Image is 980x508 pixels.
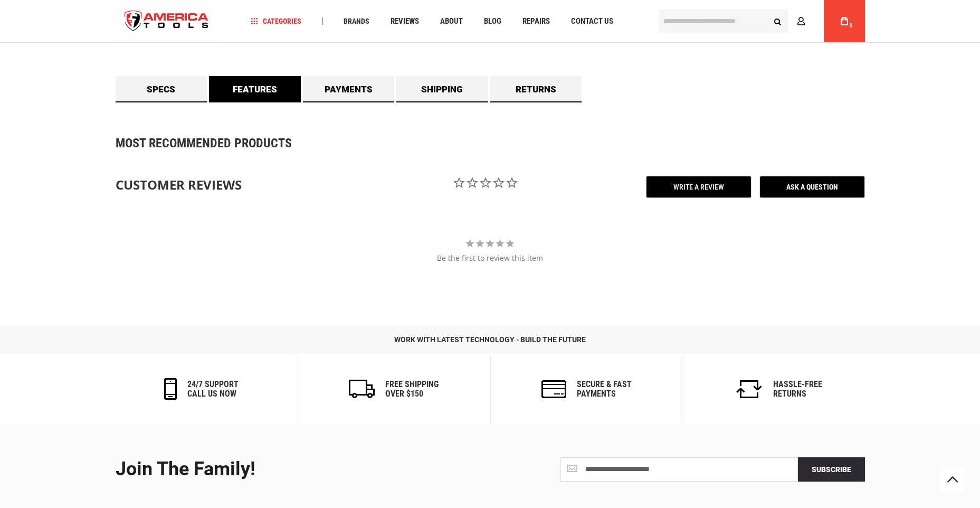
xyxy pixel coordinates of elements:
[116,2,218,41] img: America Tools
[646,176,751,198] span: Write a Review
[391,17,419,25] span: Reviews
[484,17,501,25] span: Blog
[571,17,613,25] span: Contact Us
[440,17,463,25] span: About
[116,459,482,480] div: Join the Family!
[773,380,822,398] h6: Hassle-Free Returns
[522,17,550,25] span: Repairs
[116,253,865,264] div: Be the first to review this item
[490,76,582,102] a: Returns
[116,2,218,41] a: store logo
[850,23,853,29] span: 0
[339,14,374,29] a: Brands
[812,465,851,474] span: Subscribe
[116,76,207,102] a: Specs
[435,14,468,29] a: About
[386,14,424,29] a: Reviews
[251,17,301,25] span: Categories
[518,14,555,29] a: Repairs
[246,14,306,29] a: Categories
[116,137,828,149] strong: Most Recommended Products
[759,176,865,198] span: Ask a Question
[385,380,439,398] h6: Free Shipping Over $150
[396,76,488,102] a: Shipping
[303,76,395,102] a: Payments
[187,380,239,398] h6: 24/7 support call us now
[344,17,369,25] span: Brands
[116,176,269,194] div: Customer Reviews
[566,14,618,29] a: Contact Us
[768,11,788,31] button: Search
[577,380,632,398] h6: secure & fast payments
[798,457,865,482] button: Subscribe
[479,14,506,29] a: Blog
[209,76,301,102] a: Features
